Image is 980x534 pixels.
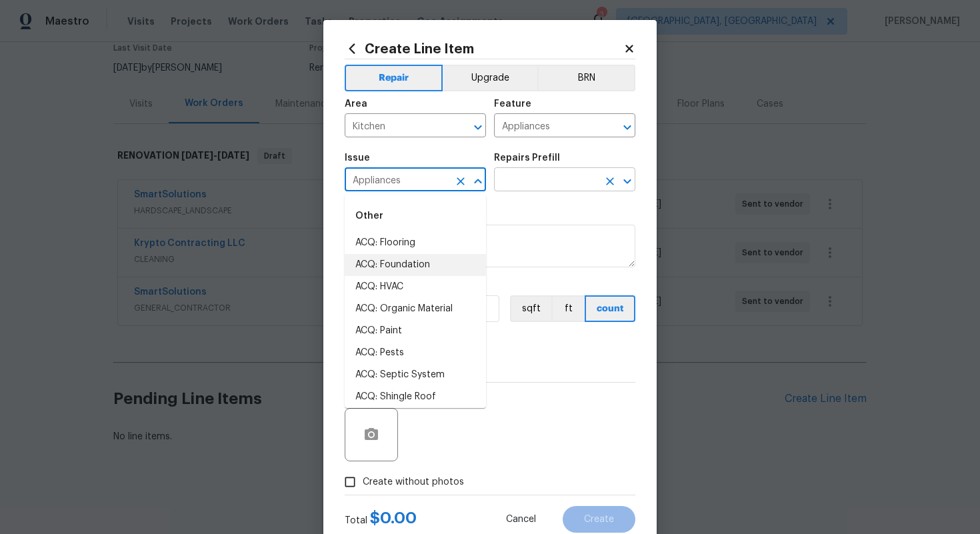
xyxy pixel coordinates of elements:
[345,511,417,527] div: Total
[618,172,637,191] button: Open
[494,153,560,163] h5: Repairs Prefill
[510,295,551,322] button: sqft
[345,408,486,430] li: ACQ: Water Leak
[585,295,635,322] button: count
[345,65,443,91] button: Repair
[345,254,486,276] li: ACQ: Foundation
[345,320,486,342] li: ACQ: Paint
[370,510,417,526] span: $ 0.00
[345,99,367,109] h5: Area
[451,172,470,191] button: Clear
[363,475,464,489] span: Create without photos
[345,342,486,364] li: ACQ: Pests
[345,200,486,232] div: Other
[485,506,557,533] button: Cancel
[469,118,487,137] button: Open
[345,298,486,320] li: ACQ: Organic Material
[551,295,585,322] button: ft
[563,506,635,533] button: Create
[601,172,619,191] button: Clear
[537,65,635,91] button: BRN
[469,172,487,191] button: Close
[584,515,614,525] span: Create
[345,153,370,163] h5: Issue
[494,99,531,109] h5: Feature
[618,118,637,137] button: Open
[345,276,486,298] li: ACQ: HVAC
[443,65,538,91] button: Upgrade
[345,386,486,408] li: ACQ: Shingle Roof
[506,515,536,525] span: Cancel
[345,232,486,254] li: ACQ: Flooring
[345,364,486,386] li: ACQ: Septic System
[345,41,623,56] h2: Create Line Item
